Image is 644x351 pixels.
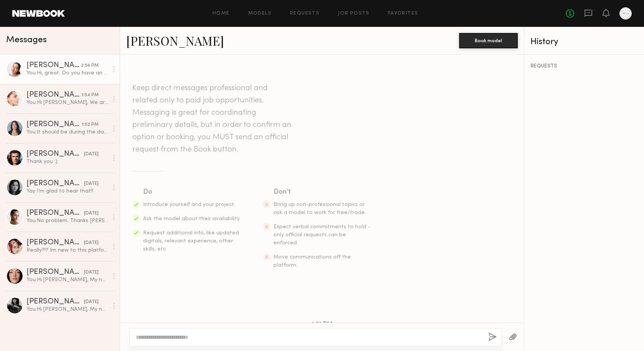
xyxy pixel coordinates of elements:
[26,298,84,306] div: [PERSON_NAME]
[143,216,240,221] span: Ask the model about their availability.
[84,210,99,217] div: [DATE]
[459,37,518,43] a: Book model
[84,151,99,158] div: [DATE]
[84,269,99,276] div: [DATE]
[6,36,47,44] span: Messages
[388,11,418,16] a: Favorites
[26,180,84,188] div: [PERSON_NAME]
[459,33,518,48] button: Book model
[143,231,239,252] span: Request additional info, like updated digitals, relevant experience, other skills, etc.
[530,38,638,46] div: History
[143,187,241,198] div: Do
[530,64,638,69] div: REQUESTS
[81,62,99,69] div: 2:56 PM
[273,255,351,268] span: Move communications off the platform.
[290,11,320,16] a: Requests
[273,202,366,215] span: Bring up non-professional topics or ask a model to work for free/trade.
[81,92,99,99] div: 1:54 PM
[126,32,224,49] a: [PERSON_NAME]
[84,239,99,247] div: [DATE]
[338,11,370,16] a: Job Posts
[26,306,108,313] div: You: Hi [PERSON_NAME], My name is [PERSON_NAME], and I'm the Creative Director at "The Sum". We a...
[26,62,81,69] div: [PERSON_NAME]
[82,121,99,129] div: 1:52 PM
[26,99,108,106] div: You: Hi [PERSON_NAME], We are looking to do some shorts videos for the fall season in [GEOGRAPHIC...
[273,224,371,246] span: Expect verbal commitments to hold - only official requests can be enforced.
[212,11,230,16] a: Home
[26,121,82,129] div: [PERSON_NAME]
[312,321,333,328] span: 1:51 PM
[26,217,108,224] div: You: No problem. Thanks [PERSON_NAME].
[26,150,84,158] div: [PERSON_NAME]
[26,69,108,77] div: You: Hi, great. Do you have an email we can use for you?
[273,187,372,198] div: Don’t
[84,180,99,188] div: [DATE]
[26,276,108,283] div: You: Hi [PERSON_NAME], My name is [PERSON_NAME], and I'm the Creative Director at "The Sum". We a...
[248,11,272,16] a: Models
[132,82,293,156] header: Keep direct messages professional and related only to paid job opportunities. Messaging is great ...
[26,269,84,276] div: [PERSON_NAME]
[26,158,108,165] div: Thank you :)
[26,91,81,99] div: [PERSON_NAME]
[26,188,108,195] div: Yay I’m glad to hear that!!
[84,298,99,306] div: [DATE]
[26,129,108,136] div: You: It should be during the day for about 6 hours. Do you have an email I can send you info to?
[26,209,84,217] div: [PERSON_NAME]
[26,247,108,254] div: Really?!? Im new to this platform… I have no idea where this rate is, I will try to find it! Than...
[26,239,84,247] div: [PERSON_NAME]
[143,202,235,207] span: Introduce yourself and your project.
